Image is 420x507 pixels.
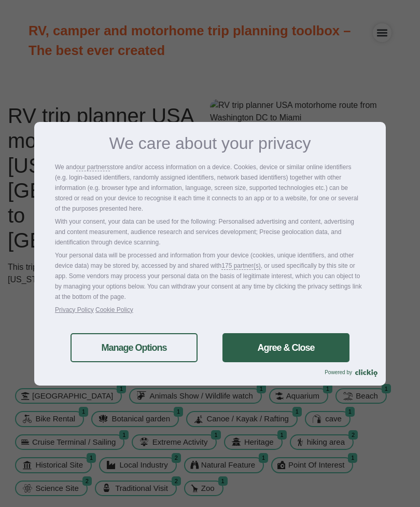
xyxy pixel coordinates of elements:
a: our partners [76,162,110,172]
a: Privacy Policy [55,306,94,313]
a: Agree & Close [222,333,349,362]
a: 175 partner(s) [221,261,260,271]
a: Cookie Policy [95,306,133,313]
h3: We care about your privacy [55,135,365,152]
a: Manage Options [71,333,198,362]
p: We and store and/or access information on a device. Cookies, device or similar online identifiers... [55,162,365,214]
p: Your personal data will be processed and information from your device (cookies, unique identifier... [55,250,365,302]
p: With your consent, your data can be used for the following: Personalised advertising and content,... [55,216,365,248]
span: Powered by [325,369,355,375]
